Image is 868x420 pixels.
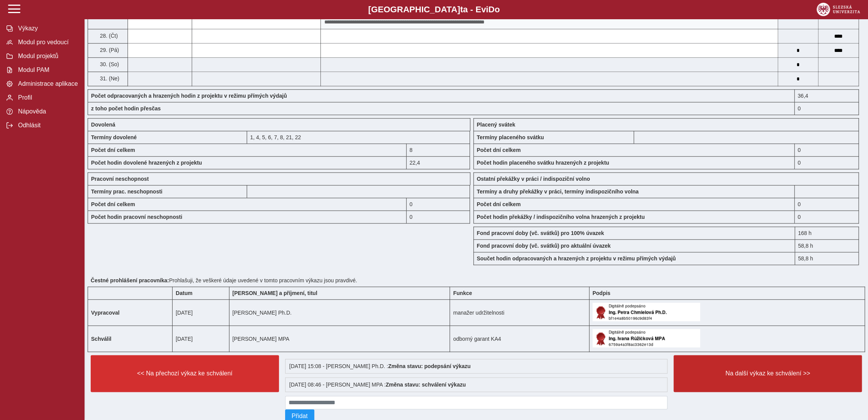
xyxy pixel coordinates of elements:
b: Součet hodin odpracovaných a hrazených z projektu v režimu přímých výdajů [477,255,676,262]
b: Počet hodin placeného svátku hrazených z projektu [477,160,609,166]
span: Na další výkaz ke schválení >> [680,370,855,377]
td: odborný garant KA4 [450,326,589,352]
b: [GEOGRAPHIC_DATA] a - Evi [23,5,845,15]
b: Počet hodin překážky / indispozičního volna hrazených z projektu [477,214,645,220]
div: 22,4 [407,156,470,169]
span: Modul projektů [16,53,78,60]
b: Ostatní překážky v práci / indispoziční volno [477,176,590,182]
b: Schválil [91,336,111,342]
td: manažer udržitelnosti [450,300,589,326]
div: [DATE] 15:08 - [PERSON_NAME] Ph.D. : [285,359,668,373]
span: Modul PAM [16,67,78,73]
span: Přidat [292,413,308,420]
div: 0 [795,210,859,223]
span: 29. (Pá) [98,47,119,53]
img: logo_web_su.png [817,3,860,16]
b: Termíny dovolené [91,134,137,140]
b: Počet odpracovaných a hrazených hodin z projektu v režimu přímých výdajů [91,93,287,99]
b: Čestné prohlášení pracovníka: [91,277,169,283]
b: Počet dní celkem [91,201,135,207]
b: Pracovní neschopnost [91,176,149,182]
b: Vypracoval [91,310,119,316]
span: t [460,5,463,14]
span: Nápověda [16,108,78,115]
span: << Na přechozí výkaz ke schválení [97,370,272,377]
b: Fond pracovní doby (vč. svátků) pro aktuální úvazek [477,243,611,249]
div: 1, 4, 5, 6, 7, 8, 21, 22 [247,131,470,143]
b: Funkce [453,290,472,296]
span: D [488,5,495,14]
span: o [495,5,500,14]
b: z toho počet hodin přesčas [91,105,161,112]
div: [DATE] 08:46 - [PERSON_NAME] MPA : [285,377,668,392]
td: [PERSON_NAME] Ph.D. [229,300,450,326]
div: 8 [407,143,470,156]
button: Na další výkaz ke schválení >> [674,355,862,392]
span: 31. (Ne) [98,75,119,82]
div: 58,8 h [795,239,859,252]
span: [DATE] [176,310,193,316]
div: 58,8 h [795,252,859,265]
div: 168 h [795,227,859,239]
b: [PERSON_NAME] a příjmení, titul [232,290,317,296]
b: Počet dní celkem [477,147,521,153]
b: Termíny prac. neschopnosti [91,188,163,195]
img: Digitálně podepsáno schvalovatelem [592,329,700,347]
b: Termíny placeného svátku [477,134,544,140]
b: Počet dní celkem [477,201,521,207]
b: Změna stavu: podepsání výkazu [388,363,471,369]
span: [DATE] [176,336,193,342]
span: Odhlásit [16,122,78,129]
b: Termíny a druhy překážky v práci, termíny indispozičního volna [477,188,639,195]
b: Placený svátek [477,122,515,128]
b: Počet hodin pracovní neschopnosti [91,214,182,220]
b: Počet dní celkem [91,147,135,153]
span: Profil [16,94,78,101]
td: [PERSON_NAME] MPA [229,326,450,352]
b: Počet hodin dovolené hrazených z projektu [91,160,202,166]
div: 0 [407,210,470,223]
div: 0 [795,156,859,169]
b: Změna stavu: schválení výkazu [386,382,466,388]
span: 28. (Čt) [98,33,118,39]
img: Digitálně podepsáno uživatelem [592,303,700,321]
span: Modul pro vedoucí [16,39,78,46]
div: 0 [407,198,470,210]
span: Administrace aplikace [16,80,78,87]
b: Dovolená [91,122,115,128]
div: 0 [795,198,859,210]
span: Výkazy [16,25,78,32]
div: 0 [795,102,859,115]
b: Datum [176,290,193,296]
div: Prohlašuji, že veškeré údaje uvedené v tomto pracovním výkazu jsou pravdivé. [88,274,865,287]
b: Podpis [592,290,611,296]
div: 36,4 [795,89,859,102]
button: << Na přechozí výkaz ke schválení [91,355,279,392]
b: Fond pracovní doby (vč. svátků) pro 100% úvazek [477,230,604,236]
span: 30. (So) [98,61,119,67]
div: 0 [795,143,859,156]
